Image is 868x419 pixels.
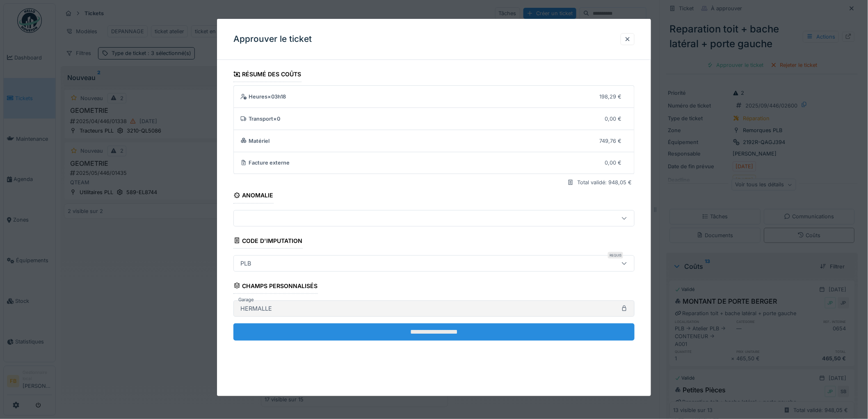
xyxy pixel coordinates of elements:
[233,189,274,203] div: Anomalie
[237,304,275,313] div: HERMALLE
[608,252,623,259] div: Requis
[237,111,631,126] summary: Transport×00,00 €
[240,115,598,123] div: Transport × 0
[599,137,621,144] div: 749,76 €
[237,259,254,268] div: PLB
[240,93,593,101] div: Heures × 03h18
[240,137,593,144] div: Matériel
[233,280,318,294] div: Champs personnalisés
[599,93,621,101] div: 198,29 €
[240,159,598,167] div: Facture externe
[237,296,256,303] label: Garage
[605,115,621,123] div: 0,00 €
[605,159,621,167] div: 0,00 €
[577,179,632,186] div: Total validé: 948,05 €
[233,235,303,249] div: Code d'imputation
[237,133,631,149] summary: Matériel749,76 €
[233,68,302,82] div: Résumé des coûts
[237,89,631,104] summary: Heures×03h18198,29 €
[237,155,631,170] summary: Facture externe0,00 €
[233,34,312,44] h3: Approuver le ticket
